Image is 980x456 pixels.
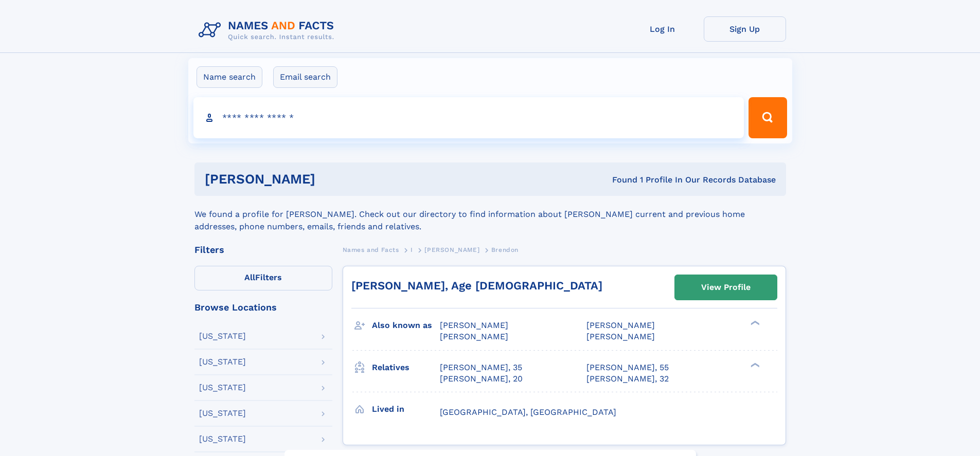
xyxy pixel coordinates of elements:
[749,97,787,138] button: Search Button
[194,196,786,233] div: We found a profile for [PERSON_NAME]. Check out our directory to find information about [PERSON_N...
[197,66,262,88] label: Name search
[748,320,760,326] div: ❯
[464,174,776,186] div: Found 1 Profile In Our Records Database
[372,317,440,334] h3: Also known as
[194,245,332,254] div: Filters
[675,275,777,300] a: View Profile
[411,246,413,253] span: I
[372,359,440,376] h3: Relatives
[621,16,704,42] a: Log In
[704,16,786,42] a: Sign Up
[193,97,744,138] input: search input
[411,243,413,256] a: I
[586,362,669,373] a: [PERSON_NAME], 55
[440,407,616,417] span: [GEOGRAPHIC_DATA], [GEOGRAPHIC_DATA]
[194,16,343,44] img: Logo Names and Facts
[440,332,508,341] span: [PERSON_NAME]
[440,320,508,330] span: [PERSON_NAME]
[199,384,246,392] div: [US_STATE]
[424,246,479,253] span: [PERSON_NAME]
[440,373,523,385] a: [PERSON_NAME], 20
[372,400,440,418] h3: Lived in
[351,279,602,292] a: [PERSON_NAME], Age [DEMOGRAPHIC_DATA]
[194,303,332,312] div: Browse Locations
[701,276,751,299] div: View Profile
[440,362,522,373] a: [PERSON_NAME], 35
[586,332,655,341] span: [PERSON_NAME]
[199,332,246,340] div: [US_STATE]
[586,320,655,330] span: [PERSON_NAME]
[199,435,246,443] div: [US_STATE]
[199,409,246,417] div: [US_STATE]
[244,272,255,282] span: All
[491,246,519,253] span: Brendon
[205,173,464,186] h1: [PERSON_NAME]
[586,373,669,385] a: [PERSON_NAME], 32
[424,243,479,256] a: [PERSON_NAME]
[194,266,332,290] label: Filters
[199,358,246,366] div: [US_STATE]
[343,243,399,256] a: Names and Facts
[748,361,760,368] div: ❯
[273,66,337,88] label: Email search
